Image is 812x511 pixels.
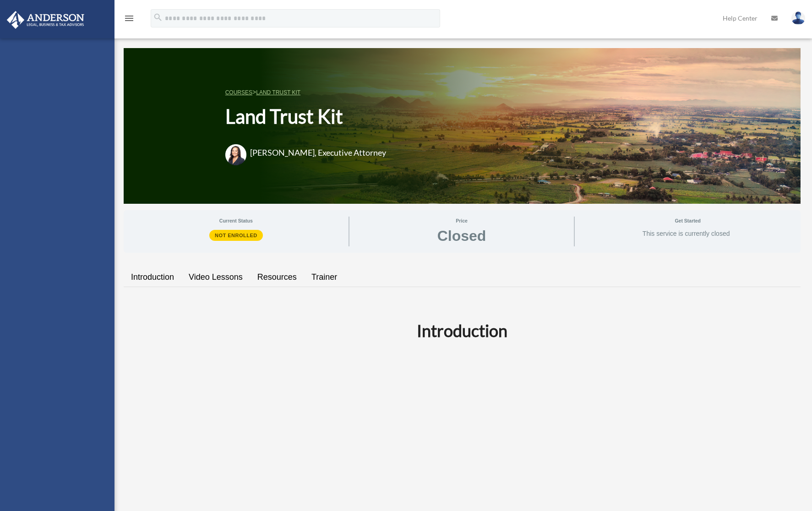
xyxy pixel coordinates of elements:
span: This service is currently closed [643,230,730,238]
a: menu [124,16,135,24]
span: Not Enrolled [209,230,263,241]
a: COURSES [225,89,252,96]
a: Trainer [304,264,344,290]
span: Get Started [581,217,794,225]
h3: [PERSON_NAME], Executive Attorney [250,147,386,158]
img: Anderson Advisors Platinum Portal [4,11,87,29]
a: Resources [250,264,304,290]
a: Video Lessons [181,264,250,290]
span: Current Status [130,217,342,225]
h2: Introduction [129,319,795,342]
a: Introduction [124,264,181,290]
p: > [225,87,398,98]
h1: Land Trust Kit [225,103,398,130]
a: Land Trust Kit [256,89,300,96]
span: Price [356,217,568,225]
img: User Pic [791,11,805,25]
span: Closed [437,228,486,243]
i: menu [124,13,135,24]
img: Amanda-Wylanda.png [225,144,246,165]
i: search [153,12,163,22]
